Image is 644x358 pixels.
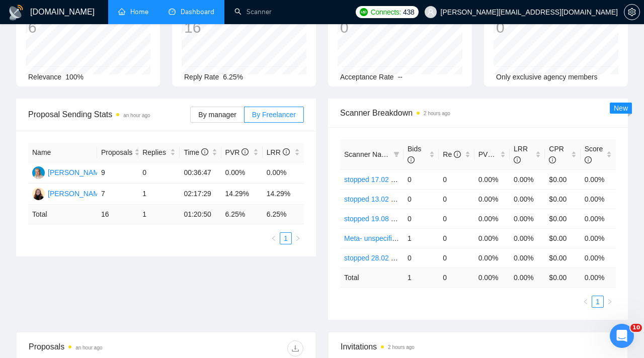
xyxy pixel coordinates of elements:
[48,167,106,178] div: [PERSON_NAME]
[439,228,474,248] td: 0
[75,345,102,350] time: an hour ago
[169,8,176,15] span: dashboard
[201,148,208,155] span: info-circle
[495,151,502,158] span: info-circle
[344,234,452,242] a: Meta- unspecified - Feedback+ -AI
[592,296,603,307] a: 1
[514,156,521,163] span: info-circle
[280,232,292,244] li: 1
[123,113,150,118] time: an hour ago
[271,235,277,241] span: left
[474,248,510,267] td: 0.00%
[28,205,97,224] td: Total
[549,145,564,164] span: CPR
[585,145,603,164] span: Score
[439,267,474,287] td: 0
[545,209,580,228] td: $0.00
[32,166,45,179] img: AS
[474,267,510,287] td: 0.00 %
[344,175,509,184] a: stopped 17.02 - Google Ads - ecommerce/AI - $500+
[545,189,580,209] td: $0.00
[454,151,461,158] span: info-circle
[118,8,148,16] a: homeHome
[545,228,580,248] td: $0.00
[97,162,138,184] td: 9
[268,232,280,244] button: left
[474,189,510,209] td: 0.00%
[263,184,304,205] td: 14.29%
[580,296,592,308] button: left
[223,73,243,81] span: 6.25%
[295,235,301,241] span: right
[408,145,421,164] span: Bids
[180,184,221,205] td: 02:17:29
[624,8,640,16] a: setting
[549,156,556,163] span: info-circle
[184,148,208,156] span: Time
[8,5,24,21] img: logo
[398,73,403,81] span: --
[283,148,290,155] span: info-circle
[198,111,236,119] span: By manager
[388,344,415,350] time: 2 hours ago
[221,184,263,205] td: 14.29%
[97,205,138,224] td: 16
[28,108,190,121] span: Proposal Sending Stats
[221,205,263,224] td: 6.25 %
[514,145,528,164] span: LRR
[581,248,616,267] td: 0.00%
[510,189,545,209] td: 0.00%
[292,232,304,244] li: Next Page
[32,189,106,197] a: TB[PERSON_NAME]
[263,162,304,184] td: 0.00%
[340,267,404,287] td: Total
[138,162,180,184] td: 0
[344,215,567,223] a: stopped 19.08 - Meta ads - LeadGen/cases/ hook - tripled leads- $500+
[404,169,439,189] td: 0
[610,324,634,348] iframe: Intercom live chat
[28,143,97,162] th: Name
[510,228,545,248] td: 0.00%
[403,7,414,18] span: 438
[496,73,598,81] span: Only exclusive agency members
[280,233,291,244] a: 1
[581,169,616,189] td: 0.00%
[478,150,502,158] span: PVR
[48,188,106,199] div: [PERSON_NAME]
[344,254,537,262] a: stopped 28.02 - Google Ads - LeadGen/cases/hook- saved $k
[97,184,138,205] td: 7
[443,150,461,158] span: Re
[439,169,474,189] td: 0
[510,209,545,228] td: 0.00%
[404,209,439,228] td: 0
[344,150,391,158] span: Scanner Name
[474,228,510,248] td: 0.00%
[288,344,303,352] span: download
[439,189,474,209] td: 0
[268,232,280,244] li: Previous Page
[97,143,138,162] th: Proposals
[344,195,513,203] a: stopped 13.02 - Google&Meta Ads - consult(audit) - AI
[181,8,214,16] span: Dashboard
[404,248,439,267] td: 0
[341,340,615,353] span: Invitations
[404,228,439,248] td: 1
[287,340,303,356] button: download
[371,7,401,18] span: Connects:
[340,107,616,119] span: Scanner Breakdown
[424,111,450,116] time: 2 hours ago
[292,232,304,244] button: right
[624,8,639,16] span: setting
[581,189,616,209] td: 0.00%
[585,156,592,163] span: info-circle
[614,104,628,112] span: New
[404,267,439,287] td: 1
[28,73,61,81] span: Relevance
[340,73,394,81] span: Acceptance Rate
[138,205,180,224] td: 1
[180,205,221,224] td: 01:20:50
[439,209,474,228] td: 0
[65,73,84,81] span: 100%
[439,248,474,267] td: 0
[604,296,616,308] button: right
